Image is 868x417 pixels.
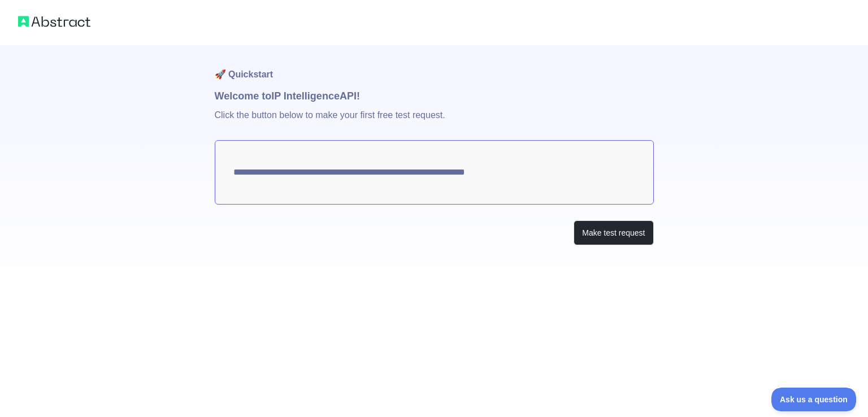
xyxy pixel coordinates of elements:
[215,45,654,88] h1: 🚀 Quickstart
[18,14,90,29] img: Abstract logo
[215,88,654,104] h1: Welcome to IP Intelligence API!
[215,104,654,140] p: Click the button below to make your first free test request.
[771,388,857,411] iframe: Toggle Customer Support
[574,220,653,246] button: Make test request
